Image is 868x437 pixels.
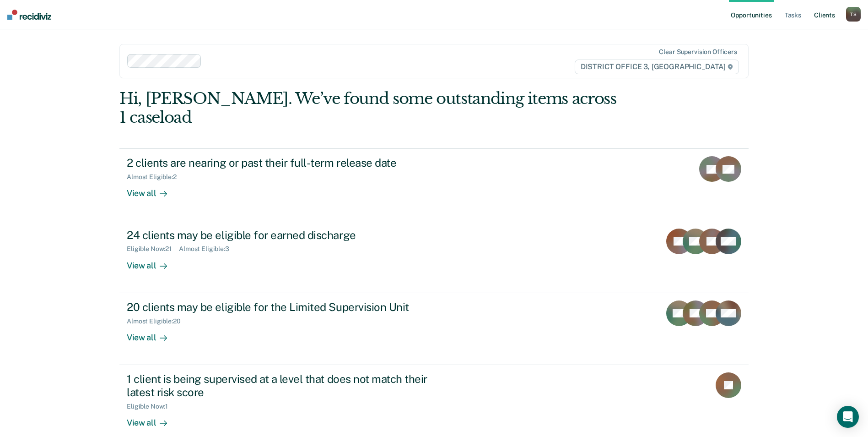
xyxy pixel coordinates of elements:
div: Eligible Now : 21 [127,245,179,253]
div: 24 clients may be eligible for earned discharge [127,229,448,242]
div: Hi, [PERSON_NAME]. We’ve found some outstanding items across 1 caseload [119,89,623,127]
div: View all [127,325,178,343]
div: 2 clients are nearing or past their full-term release date [127,156,448,169]
a: 24 clients may be eligible for earned dischargeEligible Now:21Almost Eligible:3View all [119,221,749,293]
div: 20 clients may be eligible for the Limited Supervision Unit [127,300,448,314]
a: 2 clients are nearing or past their full-term release dateAlmost Eligible:2View all [119,148,749,221]
a: 20 clients may be eligible for the Limited Supervision UnitAlmost Eligible:20View all [119,293,749,365]
div: Open Intercom Messenger [837,406,859,428]
button: TS [846,7,861,22]
div: Almost Eligible : 20 [127,317,188,325]
div: View all [127,253,178,271]
div: View all [127,410,178,428]
div: 1 client is being supervised at a level that does not match their latest risk score [127,372,448,399]
div: Almost Eligible : 2 [127,173,184,181]
span: DISTRICT OFFICE 3, [GEOGRAPHIC_DATA] [575,60,739,74]
div: Clear supervision officers [659,48,737,56]
div: T S [846,7,861,22]
img: Recidiviz [7,10,51,20]
div: Almost Eligible : 3 [179,245,237,253]
div: Eligible Now : 1 [127,403,175,410]
div: View all [127,181,178,199]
